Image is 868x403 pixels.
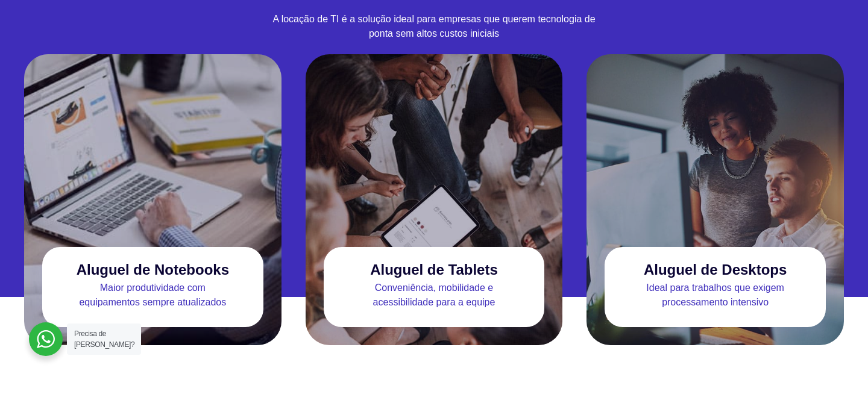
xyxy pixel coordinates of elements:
h3: Aluguel de Desktops [644,261,787,278]
p: A locação de TI é a solução ideal para empresas que querem tecnologia de ponta sem altos custos i... [271,12,598,41]
h3: Aluguel de Tablets [370,261,498,278]
p: Ideal para trabalhos que exigem processamento intensivo [605,281,826,310]
p: Conveniência, mobilidade e acessibilidade para a equipe [324,281,545,310]
h3: Aluguel de Notebooks [77,261,229,278]
p: Maior produtividade com equipamentos sempre atualizados [42,281,263,310]
span: Precisa de [PERSON_NAME]? [74,330,134,349]
iframe: Chat Widget [808,345,868,403]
